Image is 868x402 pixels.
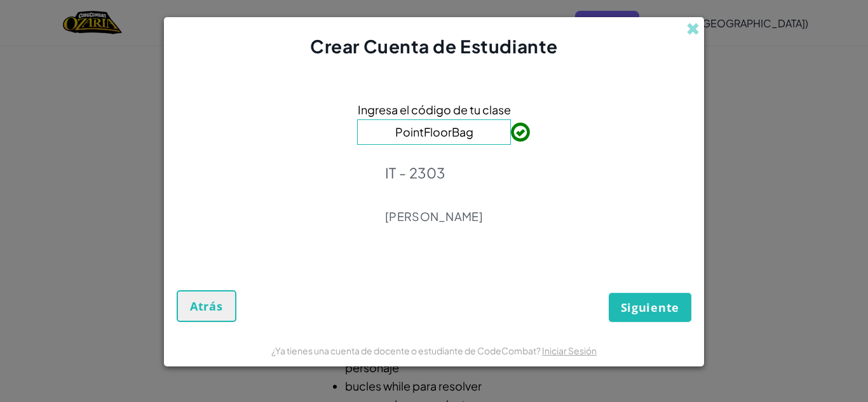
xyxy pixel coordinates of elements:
span: Ingresa el código de tu clase [358,100,511,119]
span: Atrás [190,298,223,314]
p: IT - 2303 [385,164,483,182]
p: [PERSON_NAME] [385,209,483,224]
span: Siguiente [621,300,679,315]
span: ¿Ya tienes una cuenta de docente o estudiante de CodeCombat? [271,345,542,356]
span: Crear Cuenta de Estudiante [310,35,558,57]
a: Iniciar Sesión [542,345,597,356]
button: Atrás [177,290,236,322]
button: Siguiente [609,293,691,322]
